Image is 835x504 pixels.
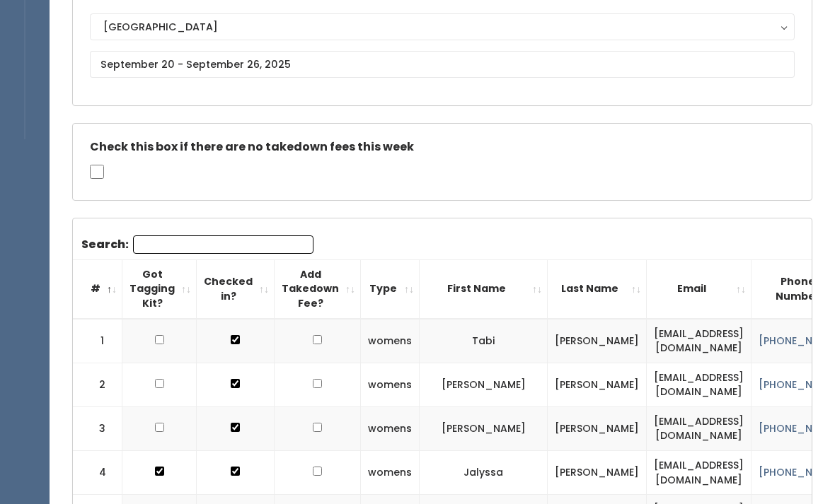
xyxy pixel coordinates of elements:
[647,320,751,364] td: [EMAIL_ADDRESS][DOMAIN_NAME]
[275,260,361,319] th: Add Takedown Fee?: activate to sort column ascending
[548,407,647,451] td: [PERSON_NAME]
[90,14,795,41] button: [GEOGRAPHIC_DATA]
[548,452,647,496] td: [PERSON_NAME]
[90,52,795,78] input: September 20 - September 26, 2025
[122,260,197,319] th: Got Tagging Kit?: activate to sort column ascending
[197,260,275,319] th: Checked in?: activate to sort column ascending
[73,452,122,496] td: 4
[73,260,122,319] th: #: activate to sort column descending
[548,260,647,319] th: Last Name: activate to sort column ascending
[647,452,751,496] td: [EMAIL_ADDRESS][DOMAIN_NAME]
[90,141,795,154] h5: Check this box if there are no takedown fees this week
[420,320,548,364] td: Tabi
[361,260,420,319] th: Type: activate to sort column ascending
[647,407,751,451] td: [EMAIL_ADDRESS][DOMAIN_NAME]
[548,320,647,364] td: [PERSON_NAME]
[133,236,313,254] input: Search:
[548,363,647,407] td: [PERSON_NAME]
[361,363,420,407] td: womens
[73,320,122,364] td: 1
[647,363,751,407] td: [EMAIL_ADDRESS][DOMAIN_NAME]
[361,407,420,451] td: womens
[361,452,420,496] td: womens
[420,452,548,496] td: Jalyssa
[420,260,548,319] th: First Name: activate to sort column ascending
[420,363,548,407] td: [PERSON_NAME]
[361,320,420,364] td: womens
[73,407,122,451] td: 3
[103,20,781,35] div: [GEOGRAPHIC_DATA]
[81,236,313,254] label: Search:
[73,363,122,407] td: 2
[647,260,751,319] th: Email: activate to sort column ascending
[420,407,548,451] td: [PERSON_NAME]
